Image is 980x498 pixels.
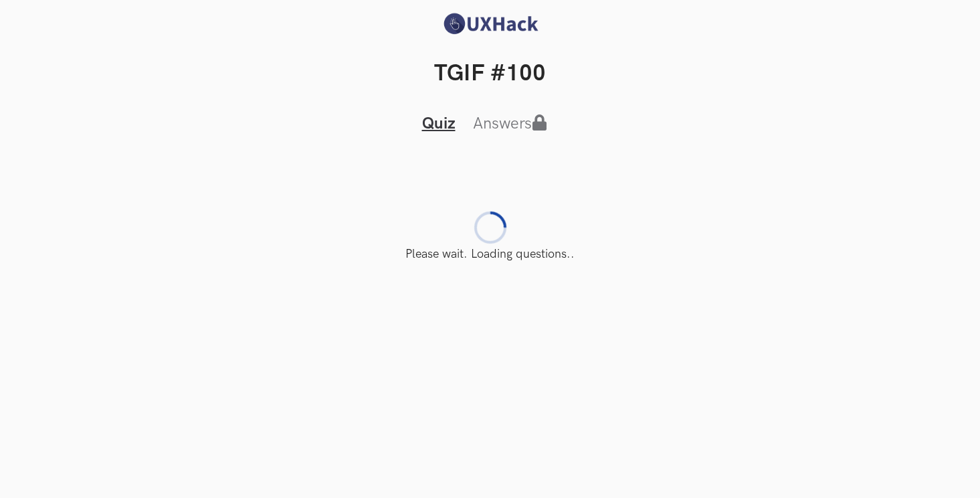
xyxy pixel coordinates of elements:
h2: TGIF #100 [21,60,959,88]
p: Please wait. Loading questions.. [21,247,959,261]
img: UXHack [440,12,541,35]
button: Answers [469,113,559,134]
a: Quiz [422,114,456,133]
ul: Tabs Interface [390,88,591,135]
